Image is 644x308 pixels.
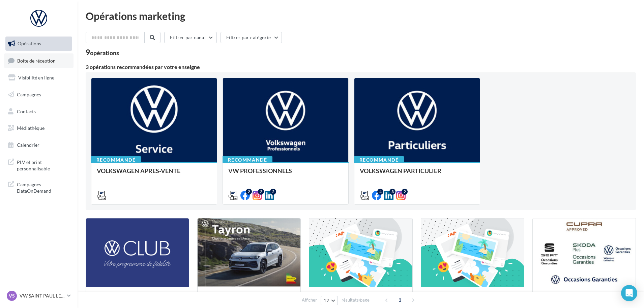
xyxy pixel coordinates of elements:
div: 2 [246,189,252,195]
button: Filtrer par catégorie [221,32,282,43]
div: 3 opérations recommandées par votre enseigne [86,64,636,70]
span: Contacts [17,108,36,114]
span: Campagnes DataOnDemand [17,180,69,194]
span: Calendrier [17,142,39,148]
div: Recommandé [91,156,141,164]
span: Boîte de réception [17,57,56,63]
a: Opérations [4,37,74,51]
a: Calendrier [4,138,74,152]
button: Filtrer par canal [164,32,217,43]
span: Médiathèque [17,125,45,131]
div: 4 [377,189,383,195]
a: Médiathèque [4,121,74,135]
p: VW SAINT PAUL LES DAX [20,292,64,299]
span: 1 [394,294,405,305]
div: Recommandé [354,156,404,164]
a: PLV et print personnalisable [4,155,74,175]
a: Contacts [4,104,74,119]
div: 2 [402,189,408,195]
span: VS [9,292,15,299]
span: VW PROFESSIONNELS [228,167,292,174]
span: PLV et print personnalisable [17,158,69,172]
span: VOLKSWAGEN PARTICULIER [360,167,441,174]
div: Recommandé [223,156,272,164]
a: Visibilité en ligne [4,71,74,85]
button: 12 [321,296,338,305]
a: Campagnes DataOnDemand [4,177,74,197]
div: opérations [90,50,119,56]
span: Visibilité en ligne [18,75,54,80]
div: 3 [389,189,396,195]
div: 9 [86,49,119,56]
span: résultats/page [342,297,370,303]
span: Campagnes [17,92,41,97]
div: Open Intercom Messenger [621,285,637,301]
span: 12 [324,298,329,303]
div: Opérations marketing [86,11,636,21]
div: 2 [270,189,276,195]
a: VS VW SAINT PAUL LES DAX [5,289,72,302]
span: Afficher [302,297,317,303]
span: Opérations [18,41,41,46]
div: 2 [258,189,264,195]
span: VOLKSWAGEN APRES-VENTE [97,167,180,174]
a: Campagnes [4,88,74,102]
a: Boîte de réception [4,53,74,68]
